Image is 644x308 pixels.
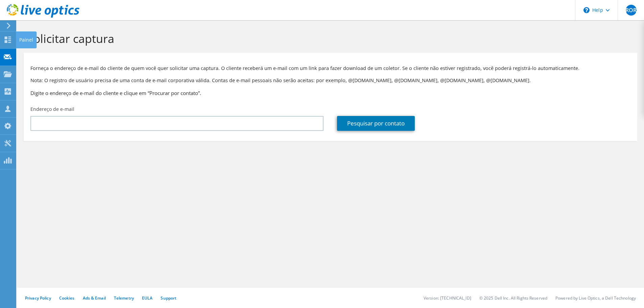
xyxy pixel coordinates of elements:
[583,7,590,13] svg: \n
[59,295,75,301] a: Cookies
[161,295,176,301] a: Support
[626,5,637,16] span: ROR
[424,295,471,301] li: Version: [TECHNICAL_ID]
[16,31,37,48] div: Painel
[555,295,636,301] li: Powered by Live Optics, a Dell Technology
[27,31,630,46] h1: Solicitar captura
[142,295,152,301] a: EULA
[337,116,415,131] a: Pesquisar por contato
[83,295,106,301] a: Ads & Email
[30,89,630,97] h3: Digite o endereço de e-mail do cliente e clique em “Procurar por contato”.
[30,77,630,84] p: Nota: O registro de usuário precisa de uma conta de e-mail corporativa válida. Contas de e-mail p...
[114,295,134,301] a: Telemetry
[30,106,74,113] label: Endereço de e-mail
[30,65,630,72] p: Forneça o endereço de e-mail do cliente de quem você quer solicitar uma captura. O cliente recebe...
[25,295,51,301] a: Privacy Policy
[479,295,547,301] li: © 2025 Dell Inc. All Rights Reserved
